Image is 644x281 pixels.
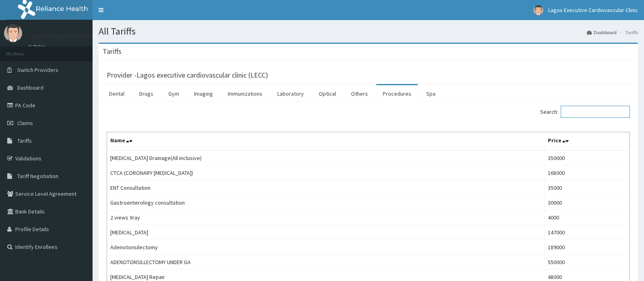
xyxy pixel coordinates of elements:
[544,195,630,210] td: 30000
[107,195,545,210] td: Gastroenterology consultation
[533,5,543,15] img: User Image
[107,72,268,79] h3: Provider - Lagos executive cardiovascular clinic (LECC)
[544,180,630,195] td: 35000
[188,85,219,102] a: Imaging
[544,210,630,225] td: 4000
[107,210,545,225] td: 2 views Xray
[345,85,374,102] a: Others
[540,106,630,118] label: Search:
[17,137,32,144] span: Tariffs
[544,150,630,166] td: 350000
[107,255,545,270] td: ADENOTONSILLECTOMY UNDER GA
[17,172,58,180] span: Tariff Negotiation
[312,85,343,102] a: Optical
[544,240,630,255] td: 189000
[162,85,186,102] a: Gym
[617,29,638,36] li: Tariffs
[17,66,58,74] span: Switch Providers
[103,85,131,102] a: Dental
[544,225,630,240] td: 147000
[221,85,269,102] a: Immunizations
[544,132,630,151] th: Price
[28,33,144,40] p: Lagos Executive Cardiovascular Clinic
[103,48,122,55] h3: Tariffs
[107,180,545,195] td: ENT Consultation
[420,85,442,102] a: Spa
[28,44,47,49] a: Online
[107,225,545,240] td: [MEDICAL_DATA]
[561,106,630,118] input: Search:
[107,166,545,180] td: CTCA (CORONARY [MEDICAL_DATA])
[271,85,310,102] a: Laboratory
[107,240,545,255] td: Adenotonsilectomy
[17,84,43,91] span: Dashboard
[133,85,160,102] a: Drugs
[587,29,617,36] a: Dashboard
[107,132,545,151] th: Name
[99,26,638,37] h1: All Tariffs
[376,85,418,102] a: Procedures
[544,166,630,180] td: 168000
[4,24,22,42] img: User Image
[544,255,630,270] td: 550000
[107,150,545,166] td: [MEDICAL_DATA] Drainage(All inclusive)
[548,6,638,14] span: Lagos Executive Cardiovascular Clinic
[17,119,33,127] span: Claims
